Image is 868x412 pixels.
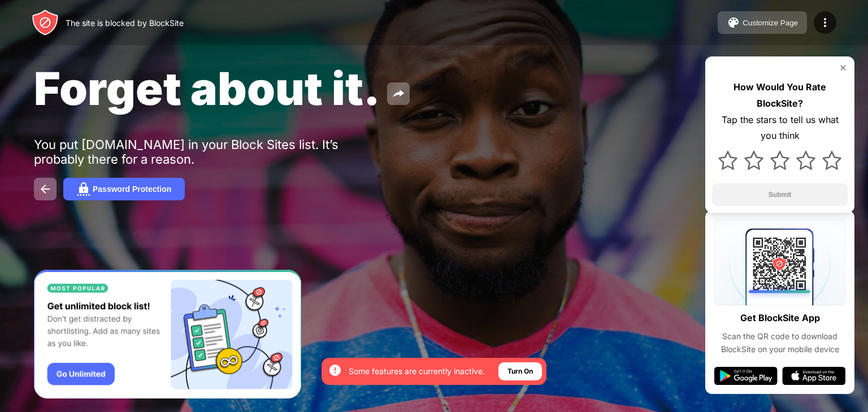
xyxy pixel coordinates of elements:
img: star.svg [744,151,763,170]
img: share.svg [392,87,405,100]
img: star.svg [796,151,815,170]
button: Password Protection [63,178,185,200]
img: qrcode.svg [714,220,845,305]
div: Customize Page [743,19,798,27]
img: pallet.svg [727,16,740,29]
img: password.svg [77,182,90,196]
div: Get BlockSite App [740,310,820,326]
div: Password Protection [93,185,171,194]
img: rate-us-close.svg [839,63,848,72]
div: Turn On [507,366,533,377]
div: Scan the QR code to download BlockSite on your mobile device [714,330,845,356]
div: The site is blocked by BlockSite [66,18,184,28]
img: back.svg [38,182,52,196]
img: star.svg [822,151,841,170]
div: Tap the stars to tell us what you think [712,112,848,144]
button: Submit [712,183,848,206]
div: You put [DOMAIN_NAME] in your Block Sites list. It’s probably there for a reason. [34,137,383,166]
span: Forget about it. [34,61,380,116]
div: Some features are currently inactive. [349,366,485,377]
img: star.svg [770,151,789,170]
img: menu-icon.svg [818,16,832,29]
img: header-logo.svg [32,9,59,36]
button: Customize Page [718,11,807,34]
img: google-play.svg [714,367,778,385]
img: star.svg [718,151,737,170]
img: error-circle-white.svg [328,363,342,377]
iframe: Banner [34,270,301,399]
div: How Would You Rate BlockSite? [712,79,848,112]
img: app-store.svg [782,367,845,385]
